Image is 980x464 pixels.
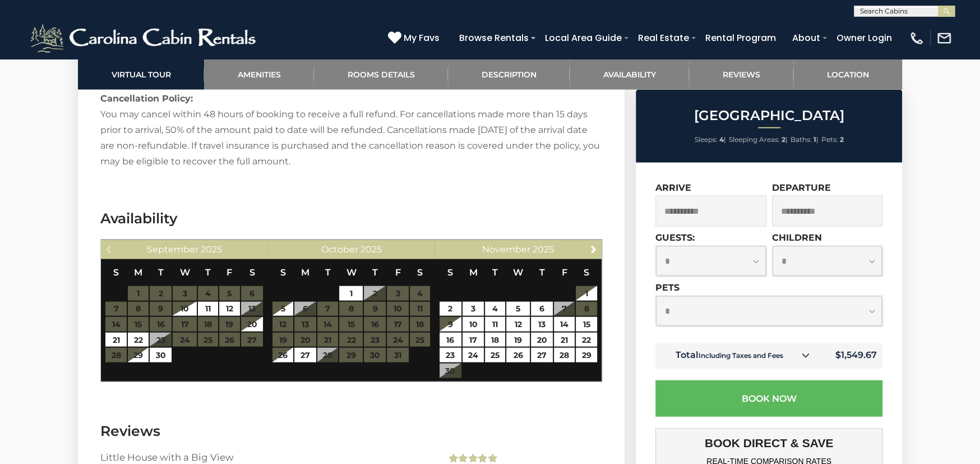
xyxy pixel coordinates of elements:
[531,317,553,332] a: 13
[531,302,553,316] a: 6
[180,267,190,278] span: Wednesday
[554,317,575,332] a: 14
[404,31,440,45] span: My Favs
[576,317,597,332] a: 15
[664,437,874,450] h3: BOOK DIRECT & SAVE
[448,59,570,90] a: Description
[586,242,600,256] a: Next
[772,232,822,243] label: Children
[463,333,484,347] a: 17
[360,244,381,255] span: 2025
[813,135,816,144] strong: 1
[492,267,498,278] span: Tuesday
[447,267,453,278] span: Sunday
[576,348,597,362] a: 29
[205,267,211,278] span: Thursday
[695,132,726,147] li: |
[173,302,196,316] a: 10
[695,135,718,144] span: Sleeps:
[463,348,484,362] a: 24
[100,93,193,104] strong: Cancellation Policy:
[909,30,924,46] img: phone-regular-white.png
[280,267,286,278] span: Sunday
[346,267,356,278] span: Wednesday
[655,282,679,293] label: Pets
[201,244,222,255] span: 2025
[821,135,838,144] span: Pets:
[936,30,952,46] img: mail-regular-white.png
[576,286,597,301] a: 1
[272,348,293,362] a: 26
[570,59,689,90] a: Availability
[513,267,523,278] span: Wednesday
[506,317,530,332] a: 12
[113,267,119,278] span: Sunday
[531,348,553,362] a: 27
[689,59,793,90] a: Reviews
[325,267,331,278] span: Tuesday
[372,267,378,278] span: Thursday
[314,59,448,90] a: Rooms Details
[395,267,401,278] span: Friday
[655,380,882,417] button: Book Now
[485,348,505,362] a: 25
[417,267,423,278] span: Saturday
[793,59,902,90] a: Location
[831,28,898,48] a: Owner Login
[840,135,844,144] strong: 2
[791,132,819,147] li: |
[198,302,218,316] a: 11
[729,135,780,144] span: Sleeping Areas:
[719,135,724,144] strong: 4
[584,267,589,278] span: Saturday
[440,302,461,316] a: 2
[388,31,442,45] a: My Favs
[100,209,602,228] h3: Availability
[639,108,899,123] h2: [GEOGRAPHIC_DATA]
[463,302,484,316] a: 3
[485,317,505,332] a: 11
[506,348,530,362] a: 26
[655,182,691,193] label: Arrive
[700,28,782,48] a: Rental Program
[772,182,831,193] label: Departure
[818,343,882,369] td: $1,549.67
[554,348,575,362] a: 28
[539,28,627,48] a: Local Area Guide
[147,244,198,255] span: September
[78,59,204,90] a: Virtual Tour
[531,333,553,347] a: 20
[562,267,567,278] span: Friday
[699,351,783,360] small: Including Taxes and Fees
[440,317,461,332] a: 9
[632,28,695,48] a: Real Estate
[294,348,316,362] a: 27
[482,244,530,255] span: November
[506,333,530,347] a: 19
[454,28,534,48] a: Browse Rentals
[100,75,602,169] p: Guests must be at least 25 years of age to make a reservation. You may cancel within 48 hours of ...
[249,267,255,278] span: Saturday
[589,245,598,254] span: Next
[219,302,240,316] a: 12
[272,302,293,316] a: 5
[782,135,785,144] strong: 2
[301,267,309,278] span: Monday
[440,348,461,362] a: 23
[787,28,826,48] a: About
[729,132,788,147] li: |
[321,244,358,255] span: October
[150,348,172,362] a: 30
[655,343,818,369] td: Total
[440,333,461,347] a: 16
[463,317,484,332] a: 10
[506,302,530,316] a: 5
[226,267,232,278] span: Friday
[204,59,314,90] a: Amenities
[28,21,261,55] img: White-1-2.png
[791,135,812,144] span: Baths:
[134,267,142,278] span: Monday
[128,348,149,362] a: 29
[554,333,575,347] a: 21
[100,452,429,462] h3: Little House with a Big View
